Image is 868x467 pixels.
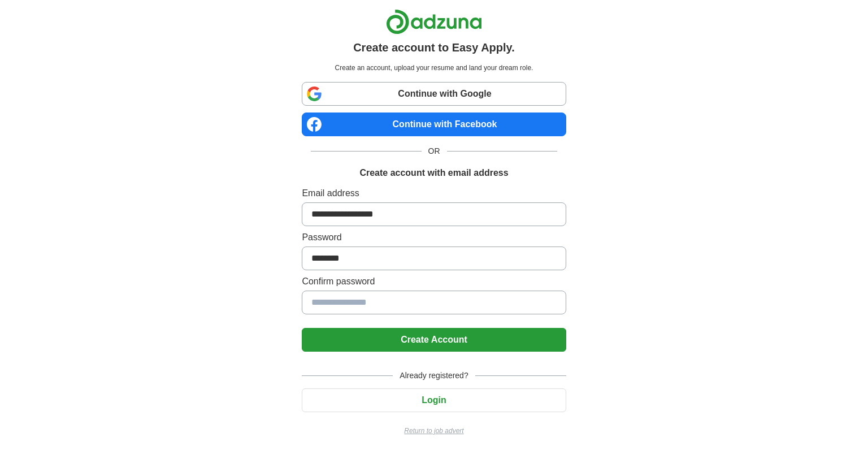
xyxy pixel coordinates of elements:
span: OR [422,145,447,157]
button: Login [302,388,566,412]
a: Login [302,395,566,405]
label: Password [302,231,566,244]
h1: Create account to Easy Apply. [353,39,515,56]
a: Return to job advert [302,426,566,436]
h1: Create account with email address [359,166,508,180]
a: Continue with Facebook [302,113,566,136]
button: Create Account [302,328,566,352]
p: Create an account, upload your resume and land your dream role. [304,63,563,73]
span: Already registered? [393,370,475,382]
img: Adzuna logo [386,9,482,34]
label: Email address [302,187,566,200]
a: Continue with Google [302,82,566,106]
label: Confirm password [302,275,566,288]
